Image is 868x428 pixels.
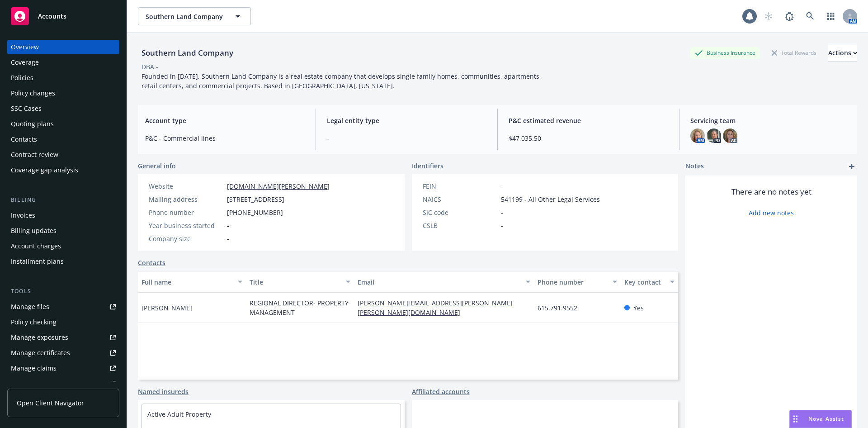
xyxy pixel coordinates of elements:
div: DBA: - [142,62,158,71]
div: Policy checking [11,315,57,329]
div: Coverage gap analysis [11,163,78,177]
a: Add new notes [749,208,794,218]
a: Policy changes [7,86,119,100]
span: Servicing team [690,116,850,125]
button: Nova Assist [789,410,852,428]
span: Notes [685,161,704,172]
div: Tools [7,287,119,296]
div: Contract review [11,147,58,162]
div: Key contact [624,277,665,287]
div: Installment plans [11,254,64,269]
div: Mailing address [149,195,223,204]
a: Overview [7,40,119,54]
span: - [501,221,503,230]
img: photo [707,128,721,143]
div: Manage files [11,300,49,314]
div: Phone number [149,208,223,217]
div: Coverage [11,55,39,70]
a: Installment plans [7,254,119,269]
div: Quoting plans [11,117,54,131]
span: There are no notes yet [731,186,811,197]
div: Billing [7,195,119,204]
a: Billing updates [7,224,119,238]
a: Coverage [7,55,119,70]
div: Business Insurance [690,47,760,58]
div: Phone number [538,277,607,287]
a: Manage certificates [7,346,119,360]
span: - [501,208,503,217]
a: Contacts [138,258,165,267]
a: Accounts [7,4,119,29]
a: [PERSON_NAME][EMAIL_ADDRESS][PERSON_NAME][PERSON_NAME][DOMAIN_NAME] [358,299,513,317]
span: Account type [145,116,305,125]
a: SSC Cases [7,101,119,116]
span: Yes [633,303,644,313]
button: Southern Land Company [138,7,251,25]
div: Website [149,181,223,191]
div: Manage certificates [11,346,70,360]
a: Manage claims [7,361,119,376]
a: Coverage gap analysis [7,163,119,177]
img: photo [690,128,705,143]
button: Title [246,271,354,293]
button: Actions [828,44,857,62]
a: Manage exposures [7,330,119,345]
a: Policy checking [7,315,119,329]
span: - [227,221,229,230]
div: Company size [149,234,223,243]
a: 615.791.9552 [538,304,585,312]
div: FEIN [423,181,497,191]
img: photo [723,128,737,143]
span: P&C - Commercial lines [145,133,305,143]
button: Phone number [534,271,620,293]
div: Policies [11,71,33,85]
a: Contacts [7,132,119,147]
div: SIC code [423,208,497,217]
span: Founded in [DATE], Southern Land Company is a real estate company that develops single family hom... [142,72,543,90]
div: Account charges [11,239,61,253]
div: NAICS [423,195,497,204]
span: Accounts [38,13,66,20]
div: Email [358,277,520,287]
span: - [501,181,503,191]
a: Named insureds [138,387,189,396]
span: 541199 - All Other Legal Services [501,195,600,204]
a: Switch app [822,7,840,25]
div: Manage claims [11,361,57,376]
span: - [227,234,229,243]
span: $47,035.50 [509,133,668,143]
a: [DOMAIN_NAME][PERSON_NAME] [227,182,330,190]
div: Year business started [149,221,223,230]
div: Actions [828,44,857,62]
div: Contacts [11,132,37,147]
div: Invoices [11,208,35,223]
div: Full name [142,277,232,287]
button: Full name [138,271,246,293]
div: Manage BORs [11,376,53,391]
div: CSLB [423,221,497,230]
div: Policy changes [11,86,55,100]
div: Southern Land Company [138,47,237,59]
a: Start snowing [759,7,778,25]
span: [STREET_ADDRESS] [227,195,284,204]
span: Legal entity type [327,116,486,125]
span: Open Client Navigator [17,398,84,408]
a: Manage BORs [7,376,119,391]
a: Report a Bug [780,7,798,25]
span: Nova Assist [808,415,844,423]
div: Title [250,277,340,287]
a: Invoices [7,208,119,223]
div: Manage exposures [11,330,68,345]
span: P&C estimated revenue [509,116,668,125]
div: Drag to move [790,410,801,428]
span: Southern Land Company [146,12,224,21]
span: [PERSON_NAME] [142,303,192,313]
div: Billing updates [11,224,57,238]
div: SSC Cases [11,101,42,116]
a: Contract review [7,147,119,162]
span: - [327,133,486,143]
span: General info [138,161,176,171]
a: Manage files [7,300,119,314]
a: Search [801,7,819,25]
span: [PHONE_NUMBER] [227,208,283,217]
